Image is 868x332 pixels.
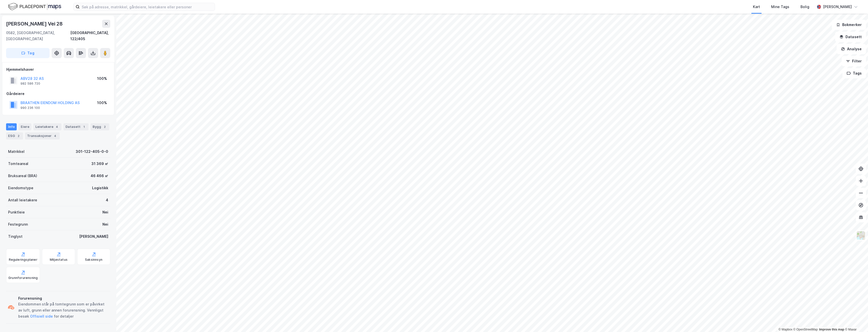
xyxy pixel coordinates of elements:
[6,48,50,58] button: Tag
[102,209,108,215] div: Nei
[823,4,852,10] div: [PERSON_NAME]
[6,91,110,97] div: Gårdeiere
[842,68,866,78] button: Tags
[6,66,110,73] div: Hjemmelshaver
[8,185,33,191] div: Eiendomstype
[832,20,866,30] button: Bokmerker
[97,76,107,82] div: 100%
[771,4,789,10] div: Mine Tags
[778,328,792,331] a: Mapbox
[76,149,108,155] div: 301-122-405-0-0
[97,100,107,106] div: 100%
[6,30,70,42] div: 0582, [GEOGRAPHIC_DATA], [GEOGRAPHIC_DATA]
[800,4,809,10] div: Bolig
[102,124,107,129] div: 2
[842,56,866,66] button: Filter
[8,233,23,240] div: Tinglyst
[819,328,844,331] a: Improve this map
[85,258,102,262] div: Saksinnsyn
[6,123,17,130] div: Info
[20,82,40,86] div: 982 586 720
[79,233,108,240] div: [PERSON_NAME]
[8,276,38,280] div: Grunnforurensning
[9,258,37,262] div: Reguleringsplaner
[837,44,866,54] button: Analyse
[25,132,60,139] div: Transaksjoner
[18,301,108,319] div: Eiendommen står på tomtegrunn som er påvirket av luft, grunn eller annen forurensning. Vennligst ...
[8,2,61,11] img: logo.f888ab2527a4732fd821a326f86c7f29.svg
[16,133,21,138] div: 2
[19,123,31,130] div: Eiere
[91,161,108,167] div: 31 369 ㎡
[6,20,64,28] div: [PERSON_NAME] Vei 28
[70,30,110,42] div: [GEOGRAPHIC_DATA], 122/405
[53,133,58,138] div: 4
[20,106,40,110] div: 990 236 100
[92,185,108,191] div: Logistikk
[54,124,59,129] div: 4
[8,209,25,215] div: Punktleie
[843,308,868,332] iframe: Chat Widget
[106,197,108,203] div: 4
[835,32,866,42] button: Datasett
[793,328,818,331] a: OpenStreetMap
[8,173,37,179] div: Bruksareal (BRA)
[91,173,108,179] div: 46 466 ㎡
[856,231,866,240] img: Z
[91,123,109,130] div: Bygg
[753,4,760,10] div: Kart
[80,3,215,11] input: Søk på adresse, matrikkel, gårdeiere, leietakere eller personer
[8,197,37,203] div: Antall leietakere
[81,124,86,129] div: 1
[102,221,108,227] div: Nei
[8,149,25,155] div: Matrikkel
[8,221,28,227] div: Festegrunn
[18,295,108,301] div: Forurensning
[63,123,89,130] div: Datasett
[8,161,28,167] div: Tomteareal
[6,132,23,139] div: ESG
[33,123,61,130] div: Leietakere
[50,258,68,262] div: Miljøstatus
